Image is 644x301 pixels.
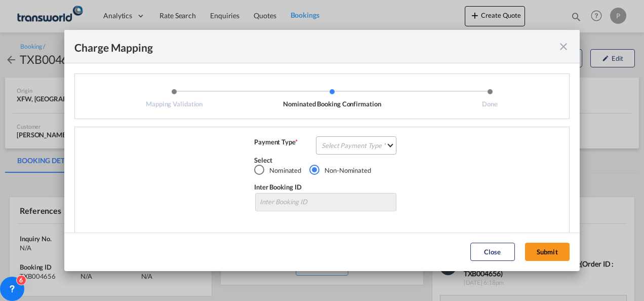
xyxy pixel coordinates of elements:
[254,137,315,156] div: Payment Type
[10,10,176,21] body: Editor, editor14
[253,88,411,108] li: Nominated Booking Confirmation
[316,136,396,155] md-select: Select Payment Type
[470,243,515,261] button: Close
[309,165,371,175] md-radio-button: Non-Nominated
[525,243,570,261] button: Submit
[411,88,569,108] li: Done
[255,193,396,211] input: Inter Booking ID
[64,30,580,271] md-dialog: Mapping ValidationNominated Booking ...
[254,165,301,175] md-radio-button: Nominated
[95,88,253,108] li: Mapping Validation
[254,182,397,192] div: Inter Booking ID
[557,41,570,53] md-icon: icon-close fg-AAA8AD cursor
[254,156,397,165] div: Select
[74,40,153,53] div: Charge Mapping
